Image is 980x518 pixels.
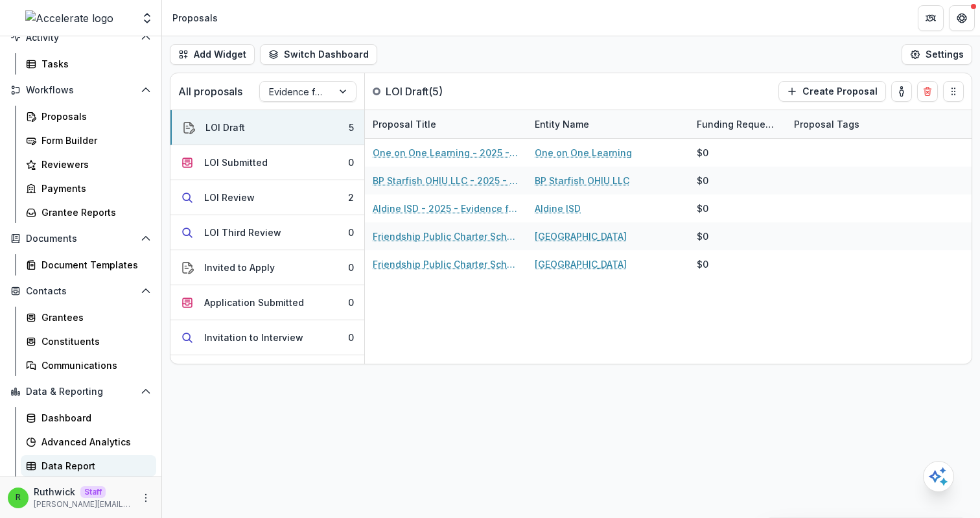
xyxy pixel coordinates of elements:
[21,307,156,328] a: Grantees
[348,261,354,274] div: 0
[21,178,156,199] a: Payments
[697,174,708,187] div: $0
[689,117,786,131] div: Funding Requested
[21,431,156,453] a: Advanced Analytics
[21,331,156,352] a: Constituents
[689,110,786,138] div: Funding Requested
[949,5,975,31] button: Get Help
[41,335,146,348] div: Constituents
[902,44,972,65] button: Settings
[41,258,146,272] div: Document Templates
[170,180,364,215] button: LOI Review2
[5,228,156,249] button: Open Documents
[204,261,275,274] div: Invited to Apply
[204,191,255,204] div: LOI Review
[170,110,364,145] button: LOI Draft5
[26,85,135,96] span: Workflows
[527,117,597,131] div: Entity Name
[527,110,689,138] div: Entity Name
[21,355,156,376] a: Communications
[923,461,954,492] button: Open AI Assistant
[697,230,708,243] div: $0
[373,202,519,215] a: Aldine ISD - 2025 - Evidence for Impact Letter of Interest Form
[5,281,156,301] button: Open Contacts
[21,254,156,276] a: Document Templates
[41,110,146,123] div: Proposals
[138,5,156,31] button: Open entity switcher
[373,257,519,271] a: Friendship Public Charter School - 2025 - Evidence for Impact Letter of Interest Form
[786,110,948,138] div: Proposal Tags
[535,146,632,159] a: One on One Learning
[365,110,527,138] div: Proposal Title
[943,81,964,102] button: Drag
[41,158,146,171] div: Reviewers
[170,215,364,250] button: LOI Third Review0
[21,154,156,175] a: Reviewers
[786,117,867,131] div: Proposal Tags
[365,117,444,131] div: Proposal Title
[891,81,912,102] button: toggle-assigned-to-me
[697,146,708,159] div: $0
[21,407,156,429] a: Dashboard
[26,32,135,43] span: Activity
[348,191,354,204] div: 2
[918,5,944,31] button: Partners
[170,44,255,65] button: Add Widget
[697,257,708,271] div: $0
[205,121,245,134] div: LOI Draft
[138,490,154,506] button: More
[26,386,135,397] span: Data & Reporting
[778,81,886,102] button: Create Proposal
[41,411,146,425] div: Dashboard
[5,381,156,402] button: Open Data & Reporting
[41,459,146,473] div: Data Report
[41,311,146,324] div: Grantees
[170,320,364,355] button: Invitation to Interview0
[41,435,146,449] div: Advanced Analytics
[373,174,519,187] a: BP Starfish OHIU LLC - 2025 - Evidence for Impact Letter of Interest Form
[348,331,354,344] div: 0
[348,156,354,169] div: 0
[170,250,364,285] button: Invited to Apply0
[41,359,146,372] div: Communications
[349,121,354,134] div: 5
[26,286,135,297] span: Contacts
[535,257,627,271] a: [GEOGRAPHIC_DATA]
[535,202,581,215] a: Aldine ISD
[21,53,156,75] a: Tasks
[21,202,156,223] a: Grantee Reports
[204,156,268,169] div: LOI Submitted
[41,206,146,219] div: Grantee Reports
[260,44,377,65] button: Switch Dashboard
[348,296,354,309] div: 0
[25,10,113,26] img: Accelerate logo
[41,182,146,195] div: Payments
[204,331,303,344] div: Invitation to Interview
[348,226,354,239] div: 0
[373,146,519,159] a: One on One Learning - 2025 - Evidence for Impact Letter of Interest Form
[204,226,281,239] div: LOI Third Review
[172,11,218,25] div: Proposals
[170,145,364,180] button: LOI Submitted0
[21,130,156,151] a: Form Builder
[5,27,156,48] button: Open Activity
[386,84,483,99] p: LOI Draft ( 5 )
[5,80,156,100] button: Open Workflows
[697,202,708,215] div: $0
[204,296,304,309] div: Application Submitted
[41,57,146,71] div: Tasks
[917,81,938,102] button: Delete card
[373,230,519,243] a: Friendship Public Charter School - 2025 - Evidence for Impact Letter of Interest Form
[167,8,223,27] nav: breadcrumb
[21,455,156,477] a: Data Report
[535,230,627,243] a: [GEOGRAPHIC_DATA]
[80,486,106,498] p: Staff
[170,285,364,320] button: Application Submitted0
[34,499,133,510] p: [PERSON_NAME][EMAIL_ADDRESS][DOMAIN_NAME]
[34,485,75,499] p: Ruthwick
[21,106,156,127] a: Proposals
